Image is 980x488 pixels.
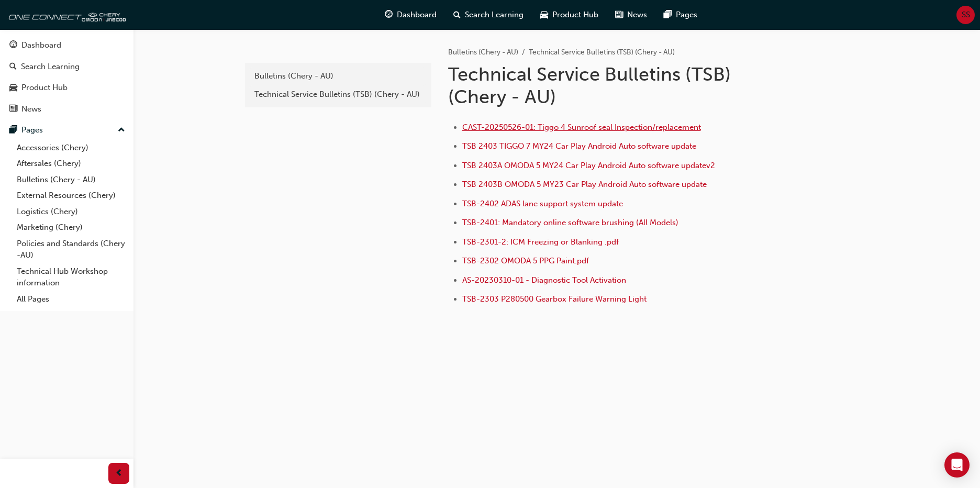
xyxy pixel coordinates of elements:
span: car-icon [540,8,548,21]
a: CAST-20250526-01: Tiggo 4 Sunroof seal Inspection/replacement [462,123,701,132]
a: News [4,99,129,119]
span: guage-icon [385,8,393,21]
img: oneconnect [5,4,126,25]
a: Marketing (Chery) [13,219,129,236]
a: Bulletins (Chery - AU) [448,48,518,57]
a: External Resources (Chery) [13,187,129,204]
div: Open Intercom Messenger [944,452,970,478]
span: Search Learning [465,9,524,21]
a: Technical Hub Workshop information [13,263,129,291]
span: news-icon [615,8,623,21]
div: Dashboard [21,39,61,51]
button: DashboardSearch LearningProduct HubNews [4,34,129,120]
a: AS-20230310-01 - Diagnostic Tool Activation [462,275,626,285]
a: pages-iconPages [655,4,706,26]
button: SS [956,6,975,24]
button: Pages [4,120,129,140]
span: SS [962,9,970,21]
span: up-icon [118,124,125,137]
span: Dashboard [397,9,437,21]
span: news-icon [9,105,17,114]
li: Technical Service Bulletins (TSB) (Chery - AU) [529,47,675,59]
div: Product Hub [21,82,68,94]
span: pages-icon [664,8,672,21]
a: Policies and Standards (Chery -AU) [13,236,129,263]
a: Dashboard [4,36,129,55]
a: TSB 2403 TIGGO 7 MY24 Car Play Android Auto software update [462,141,696,151]
a: TSB 2403A OMODA 5 MY24 Car Play Android Auto software updatev2 [462,161,715,170]
a: Technical Service Bulletins (TSB) (Chery - AU) [249,85,427,104]
span: search-icon [453,8,461,21]
a: Bulletins (Chery - AU) [13,172,129,188]
a: TSB-2302 OMODA 5 PPG Paint.pdf [462,256,589,265]
a: Logistics (Chery) [13,204,129,220]
span: guage-icon [9,41,17,50]
span: pages-icon [9,126,17,135]
span: car-icon [9,83,17,93]
span: search-icon [9,62,17,72]
a: news-iconNews [607,4,655,26]
a: All Pages [13,291,129,307]
div: Bulletins (Chery - AU) [254,70,422,82]
div: Technical Service Bulletins (TSB) (Chery - AU) [254,88,422,101]
a: Search Learning [4,57,129,76]
a: TSB-2301-2: ICM Freezing or Blanking .pdf [462,237,619,247]
span: Product Hub [552,9,598,21]
a: TSB 2403B OMODA 5 MY23 Car Play Android Auto software update [462,180,707,189]
a: Accessories (Chery) [13,140,129,156]
a: search-iconSearch Learning [445,4,532,26]
a: TSB-2402 ADAS lane support system update [462,199,623,208]
div: Search Learning [21,61,80,73]
div: Pages [21,124,43,136]
a: TSB-2303 P280500 Gearbox Failure Warning Light [462,294,647,304]
a: Bulletins (Chery - AU) [249,67,427,85]
a: Aftersales (Chery) [13,156,129,172]
a: guage-iconDashboard [376,4,445,26]
span: News [627,9,647,21]
a: TSB-2401: Mandatory online software brushing (All Models) [462,218,678,227]
h1: Technical Service Bulletins (TSB) (Chery - AU) [448,63,792,108]
span: prev-icon [115,467,123,480]
a: Product Hub [4,78,129,97]
a: car-iconProduct Hub [532,4,607,26]
div: News [21,103,41,115]
span: Pages [676,9,697,21]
